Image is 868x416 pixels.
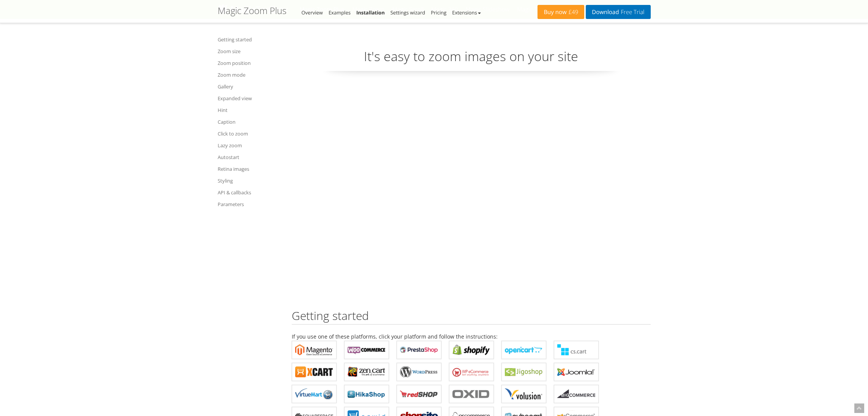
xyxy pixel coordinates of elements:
a: Magic Zoom Plus for WooCommerce [344,341,389,359]
b: Magic Zoom Plus for WordPress [400,366,438,378]
a: Magic Zoom Plus for WordPress [397,363,441,381]
b: Magic Zoom Plus for redSHOP [400,388,438,400]
b: Magic Zoom Plus for Joomla [557,366,595,378]
b: Magic Zoom Plus for X-Cart [295,366,333,378]
b: Magic Zoom Plus for Volusion [505,388,543,400]
b: Magic Zoom Plus for Magento [295,344,333,356]
b: Magic Zoom Plus for Zen Cart [348,366,386,378]
a: Magic Zoom Plus for Joomla [554,363,599,381]
a: Overview [302,9,323,16]
a: Expanded view [218,94,282,103]
a: Lazy zoom [218,141,282,150]
b: Magic Zoom Plus for PrestaShop [400,344,438,356]
a: Zoom position [218,58,282,68]
span: £49 [567,9,579,15]
a: Getting started [218,35,282,44]
a: Magic Zoom Plus for OpenCart [501,341,546,359]
a: Magic Zoom Plus for Shopify [449,341,494,359]
a: Magic Zoom Plus for HikaShop [344,385,389,403]
a: Magic Zoom Plus for PrestaShop [397,341,441,359]
a: Magic Zoom Plus for WP e-Commerce [449,363,494,381]
a: DownloadFree Trial [586,5,650,19]
b: Magic Zoom Plus for CS-Cart [557,344,595,356]
a: Examples [329,9,351,16]
a: Installation [356,9,385,16]
b: Magic Zoom Plus for HikaShop [348,388,386,400]
a: Zoom mode [218,70,282,79]
b: Magic Zoom Plus for Bigcommerce [557,388,595,400]
b: Magic Zoom Plus for OpenCart [505,344,543,356]
a: Retina images [218,164,282,173]
a: Autostart [218,153,282,162]
a: Magic Zoom Plus for CS-Cart [554,341,599,359]
b: Magic Zoom Plus for Shopify [452,344,490,356]
a: Styling [218,176,282,185]
a: Parameters [218,200,282,209]
a: API & callbacks [218,188,282,197]
a: Gallery [218,82,282,91]
a: Buy now£49 [538,5,584,19]
b: Magic Zoom Plus for WooCommerce [348,344,386,356]
h1: Magic Zoom Plus [218,6,286,16]
a: Extensions [452,9,481,16]
a: Caption [218,117,282,126]
a: Magic Zoom Plus for X-Cart [292,363,337,381]
a: Magic Zoom Plus for Jigoshop [501,363,546,381]
a: Settings wizard [391,9,425,16]
b: Magic Zoom Plus for Jigoshop [505,366,543,378]
h2: Getting started [292,309,651,325]
a: Magic Zoom Plus for Volusion [501,385,546,403]
b: Magic Zoom Plus for OXID [452,388,490,400]
a: Magic Zoom Plus for Magento [292,341,337,359]
b: Magic Zoom Plus for WP e-Commerce [452,366,490,378]
a: Magic Zoom Plus for Zen Cart [344,363,389,381]
a: Magic Zoom Plus for VirtueMart [292,385,337,403]
a: Pricing [431,9,446,16]
a: Click to zoom [218,129,282,138]
a: Magic Zoom Plus for redSHOP [397,385,441,403]
span: Free Trial [619,9,644,15]
a: Magic Zoom Plus for OXID [449,385,494,403]
b: Magic Zoom Plus for VirtueMart [295,388,333,400]
p: It's easy to zoom images on your site [292,47,651,71]
a: Hint [218,106,282,115]
a: Zoom size [218,47,282,56]
a: Magic Zoom Plus for Bigcommerce [554,385,599,403]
